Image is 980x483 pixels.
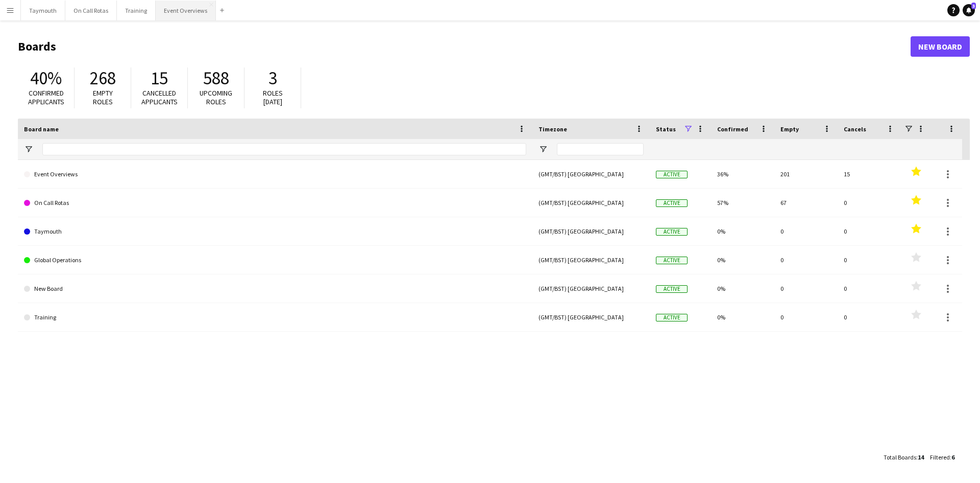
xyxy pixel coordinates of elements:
span: Roles [DATE] [263,88,283,106]
span: Timezone [538,125,567,133]
div: 0% [711,274,774,303]
div: (GMT/BST) [GEOGRAPHIC_DATA] [532,160,650,188]
span: Board name [24,125,59,133]
a: New Board [911,36,970,57]
span: Active [656,199,688,207]
span: 6 [951,453,954,461]
span: Status [656,125,676,133]
button: Open Filter Menu [24,145,33,154]
div: (GMT/BST) [GEOGRAPHIC_DATA] [532,217,650,245]
span: 14 [918,453,924,461]
a: Event Overviews [24,160,526,189]
input: Board name Filter Input [42,143,526,155]
div: (GMT/BST) [GEOGRAPHIC_DATA] [532,303,650,331]
a: Taymouth [24,217,526,246]
span: Empty roles [93,88,113,106]
div: 0 [838,189,901,217]
div: 67 [774,189,838,217]
span: Active [656,285,688,293]
div: 15 [838,160,901,188]
span: Total Boards [884,453,916,461]
div: 0% [711,303,774,331]
div: 0 [838,246,901,274]
div: : [930,447,954,467]
div: 0 [774,217,838,245]
a: Global Operations [24,246,526,274]
span: Filtered [930,453,950,461]
input: Timezone Filter Input [557,143,644,155]
div: (GMT/BST) [GEOGRAPHIC_DATA] [532,246,650,274]
span: Active [656,314,688,321]
span: 40% [30,67,62,89]
div: 0 [838,217,901,245]
button: Training [117,1,156,20]
span: 588 [203,67,229,89]
div: 0 [774,246,838,274]
button: On Call Rotas [65,1,117,20]
div: 0 [774,274,838,303]
a: On Call Rotas [24,189,526,217]
div: : [884,447,924,467]
div: (GMT/BST) [GEOGRAPHIC_DATA] [532,189,650,217]
div: 0 [838,303,901,331]
span: Confirmed [717,125,748,133]
a: 3 [963,4,975,16]
a: Training [24,303,526,332]
h1: Boards [18,39,911,54]
div: 36% [711,160,774,188]
span: Empty [780,125,799,133]
button: Event Overviews [156,1,216,20]
div: 57% [711,189,774,217]
span: Cancelled applicants [141,88,178,106]
div: 0% [711,217,774,245]
span: 3 [268,67,277,89]
button: Open Filter Menu [538,145,548,154]
span: Upcoming roles [200,88,232,106]
button: Taymouth [21,1,65,20]
span: 3 [971,3,976,9]
span: Active [656,171,688,178]
span: Active [656,257,688,264]
div: 201 [774,160,838,188]
div: 0 [774,303,838,331]
a: New Board [24,274,526,303]
div: 0% [711,246,774,274]
div: 0 [838,274,901,303]
span: Active [656,228,688,236]
span: Confirmed applicants [28,88,64,106]
div: (GMT/BST) [GEOGRAPHIC_DATA] [532,274,650,303]
span: 15 [151,67,168,89]
span: Cancels [844,125,866,133]
span: 268 [90,67,116,89]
